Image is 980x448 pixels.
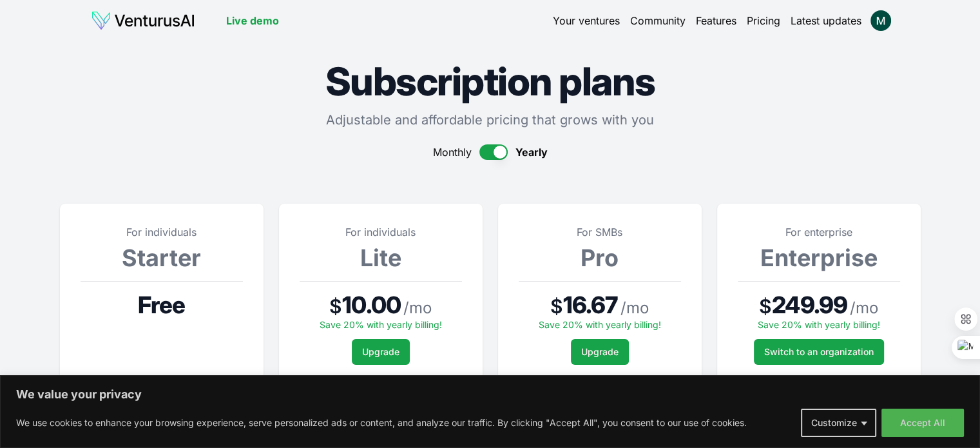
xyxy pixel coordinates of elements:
p: For SMBs [519,224,681,240]
span: / mo [403,298,432,318]
span: 16.67 [563,292,619,318]
span: / mo [850,298,878,318]
span: / mo [620,298,649,318]
span: $ [759,295,772,318]
span: 10.00 [342,292,401,318]
p: We use cookies to enhance your browsing experience, serve personalized ads or content, and analyz... [16,415,747,431]
p: Adjustable and affordable pricing that grows with you [60,111,921,129]
span: Save 20% with yearly billing! [539,319,661,330]
span: $ [550,295,563,318]
span: Free [138,292,185,318]
h3: Lite [300,245,462,271]
h1: Subscription plans [60,62,921,101]
h3: Enterprise [738,245,900,271]
button: Upgrade [571,339,629,365]
img: ACg8ocJ7YEzeMfqDMseiPpkp9AJeOWT2CbZHJOcYZVK6WVqgmKIeYw=s96-c [870,10,891,31]
a: Switch to an organization [754,339,884,365]
p: For individuals [300,224,462,240]
button: Customize [801,409,876,437]
span: Save 20% with yearly billing! [758,319,880,330]
img: logo [91,10,195,31]
h3: Starter [81,245,243,271]
p: For enterprise [738,224,900,240]
a: Your ventures [553,13,620,28]
a: Pricing [747,13,780,28]
button: Upgrade [352,339,410,365]
h3: Pro [519,245,681,271]
span: 249.99 [772,292,847,318]
p: We value your privacy [16,387,964,402]
span: $ [329,295,342,318]
span: Yearly [515,144,548,160]
a: Community [630,13,686,28]
a: Latest updates [791,13,861,28]
a: Features [696,13,736,28]
p: For individuals [81,224,243,240]
a: Live demo [226,13,279,28]
span: Save 20% with yearly billing! [320,319,442,330]
span: Monthly [433,144,472,160]
button: Accept All [881,409,964,437]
